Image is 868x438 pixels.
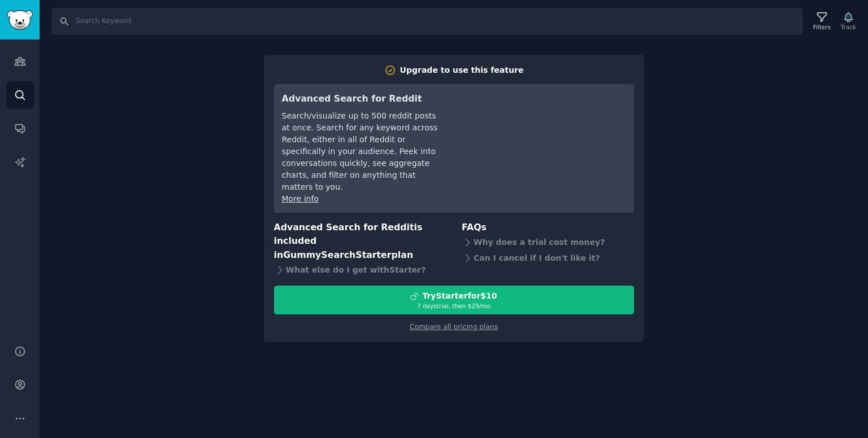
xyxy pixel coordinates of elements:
[283,249,391,260] span: GummySearch Starter
[282,110,441,193] div: Search/visualize up to 500 reddit posts at once. Search for any keyword across Reddit, either in ...
[282,194,319,203] a: More info
[274,286,634,314] button: TryStarterfor$107 daystrial, then $29/mo
[400,64,524,76] div: Upgrade to use this feature
[274,262,446,278] div: What else do I get with Starter ?
[422,290,497,302] div: Try Starter for $10
[457,92,626,177] iframe: YouTube video player
[274,221,446,262] h3: Advanced Search for Reddit is included in plan
[813,23,831,31] div: Filters
[462,250,634,266] div: Can I cancel if I don't like it?
[410,323,498,331] a: Compare all pricing plans
[462,221,634,235] h3: FAQs
[462,234,634,250] div: Why does a trial cost money?
[282,92,441,106] h3: Advanced Search for Reddit
[275,302,633,310] div: 7 days trial, then $ 29 /mo
[7,10,33,30] img: GummySearch logo
[51,8,803,35] input: Search Keyword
